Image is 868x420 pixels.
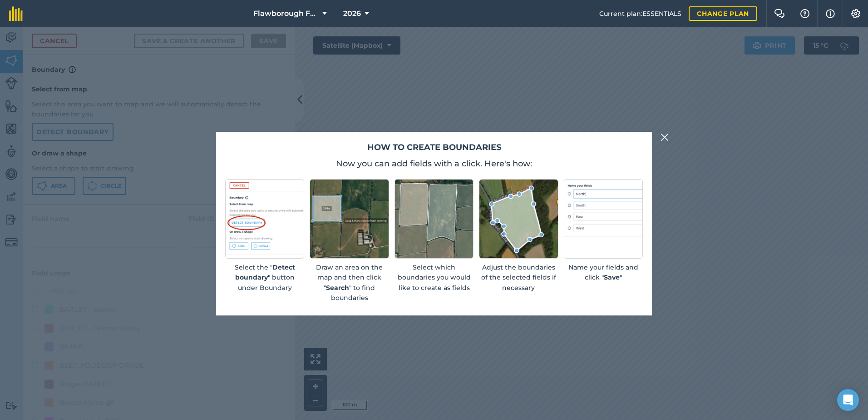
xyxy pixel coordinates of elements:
[564,262,643,283] p: Name your fields and click " "
[253,8,319,19] span: Flawborough Farms - Active
[310,179,389,258] img: Screenshot of an rectangular area drawn on a map
[604,273,620,281] strong: Save
[479,179,558,258] img: Screenshot of an editable boundary
[799,9,810,18] img: A question mark icon
[225,157,643,170] p: Now you can add fields with a click. Here's how:
[564,179,643,258] img: placeholder
[599,9,681,19] span: Current plan : ESSENTIALS
[837,389,859,411] div: Open Intercom Messenger
[310,262,389,303] p: Draw an area on the map and then click " " to find boundaries
[395,179,473,258] img: Screenshot of selected fields
[774,9,785,18] img: Two speech bubbles overlapping with the left bubble in the forefront
[225,262,304,293] p: Select the " " button under Boundary
[689,6,757,21] a: Change plan
[326,284,349,292] strong: Search
[479,262,558,293] p: Adjust the boundaries of the selected fields if necessary
[661,132,669,143] img: svg+xml;base64,PHN2ZyB4bWxucz0iaHR0cDovL3d3dy53My5vcmcvMjAwMC9zdmciIHdpZHRoPSIyMiIgaGVpZ2h0PSIzMC...
[850,9,861,18] img: A cog icon
[395,262,473,293] p: Select which boundaries you would like to create as fields
[9,6,23,21] img: fieldmargin Logo
[826,8,835,19] img: svg+xml;base64,PHN2ZyB4bWxucz0iaHR0cDovL3d3dy53My5vcmcvMjAwMC9zdmciIHdpZHRoPSIxNyIgaGVpZ2h0PSIxNy...
[225,141,643,154] h2: How to create boundaries
[343,8,361,19] span: 2026
[225,179,304,258] img: Screenshot of detect boundary button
